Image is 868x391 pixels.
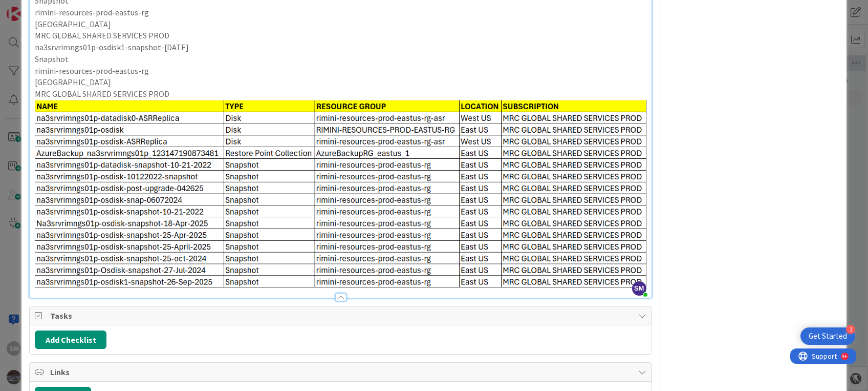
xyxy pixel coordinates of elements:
p: [GEOGRAPHIC_DATA] [35,18,646,30]
span: Tasks [50,310,633,322]
span: SM [632,281,646,296]
img: image.png [35,100,646,288]
div: Get Started [809,331,847,341]
p: MRC GLOBAL SHARED SERVICES PROD [35,30,646,42]
div: 9+ [52,4,57,12]
div: Open Get Started checklist, remaining modules: 3 [800,327,855,345]
p: na3srvrimngs01p-osdisk1-snapshot-[DATE] [35,42,646,53]
p: rimini-resources-prod-eastus-rg [35,65,646,77]
span: Links [50,366,633,378]
div: 3 [846,325,855,334]
button: Add Checklist [35,331,106,349]
p: Snapshot [35,53,646,65]
p: MRC GLOBAL SHARED SERVICES PROD [35,88,646,287]
span: Support [21,2,47,14]
p: rimini-resources-prod-eastus-rg [35,7,646,18]
p: [GEOGRAPHIC_DATA] [35,76,646,88]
